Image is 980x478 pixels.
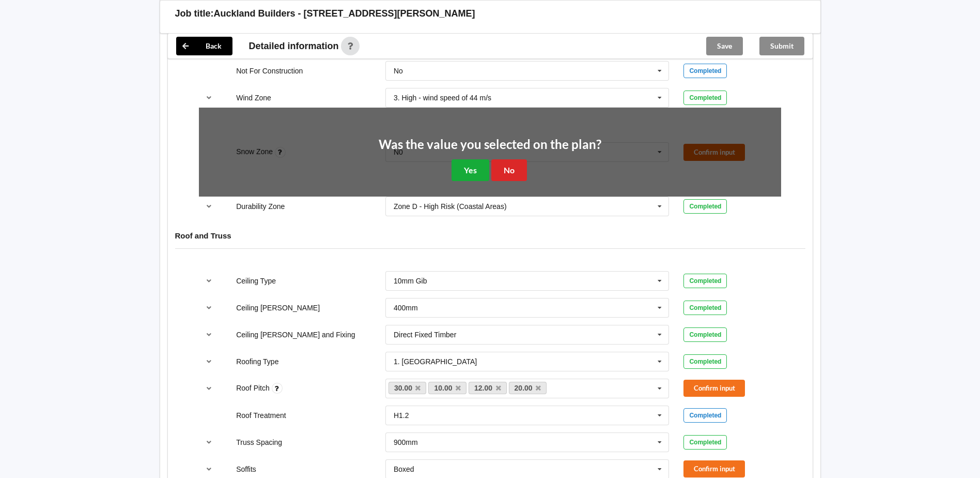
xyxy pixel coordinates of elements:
button: reference-toggle [199,325,219,344]
label: Ceiling [PERSON_NAME] and Fixing [236,331,355,339]
button: reference-toggle [199,433,219,452]
button: Confirm input [683,380,745,397]
div: Completed [683,327,727,342]
label: Durability Zone [236,202,285,211]
div: Completed [683,64,727,78]
a: 12.00 [469,382,507,394]
h2: Was the value you selected on the plan? [379,137,601,153]
label: Roof Treatment [236,411,286,420]
div: Boxed [394,466,414,473]
button: Confirm input [683,460,745,477]
label: Wind Zone [236,94,271,102]
button: reference-toggle [199,352,219,371]
div: 10mm Gib [394,277,427,285]
div: H1.2 [394,412,409,419]
div: No [394,67,403,74]
label: Not For Construction [236,67,303,75]
button: reference-toggle [199,197,219,216]
div: 400mm [394,304,418,311]
label: Ceiling Type [236,277,276,285]
div: Completed [683,354,727,369]
a: 10.00 [428,382,466,394]
a: 20.00 [509,382,547,394]
button: Back [176,37,232,55]
button: Yes [452,159,489,181]
label: Ceiling [PERSON_NAME] [236,304,320,312]
h3: Auckland Builders - [STREET_ADDRESS][PERSON_NAME] [214,8,475,20]
label: Truss Spacing [236,438,282,446]
div: 3. High - wind speed of 44 m/s [394,94,491,101]
label: Roof Pitch [236,384,271,392]
div: Completed [683,408,727,423]
div: Direct Fixed Timber [394,331,456,338]
div: 900mm [394,439,418,446]
h3: Job title: [175,8,214,20]
div: Completed [683,274,727,288]
div: Completed [683,91,727,105]
a: 30.00 [388,382,427,394]
div: 1. [GEOGRAPHIC_DATA] [394,358,477,365]
button: reference-toggle [199,379,219,398]
button: No [491,159,527,181]
button: reference-toggle [199,298,219,317]
div: Zone D - High Risk (Coastal Areas) [394,203,507,210]
span: Detailed information [249,41,339,51]
label: Roofing Type [236,357,278,366]
button: reference-toggle [199,88,219,107]
div: Completed [683,301,727,315]
div: Completed [683,199,727,214]
label: Soffits [236,465,256,473]
button: reference-toggle [199,272,219,290]
h4: Roof and Truss [175,231,805,241]
div: Completed [683,435,727,450]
